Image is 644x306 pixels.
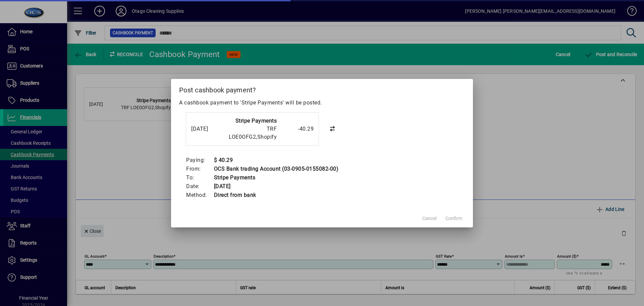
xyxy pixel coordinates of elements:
[186,191,214,200] td: Method:
[186,156,214,165] td: Paying:
[214,173,339,182] td: Stripe Payments
[214,156,339,165] td: $ 40.29
[186,165,214,173] td: From:
[214,182,339,191] td: [DATE]
[191,125,218,133] div: [DATE]
[186,173,214,182] td: To:
[171,79,473,98] h2: Post cashbook payment?
[229,126,277,140] span: TRF LOE0OFG2,Shopify
[186,182,214,191] td: Date:
[214,191,339,200] td: Direct from bank
[214,165,339,173] td: OCS Bank trading Account (03-0905-0155082-00)
[179,99,465,107] p: A cashbook payment to 'Stripe Payments' will be posted.
[280,125,314,133] div: -40.29
[235,118,277,124] strong: Stripe Payments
